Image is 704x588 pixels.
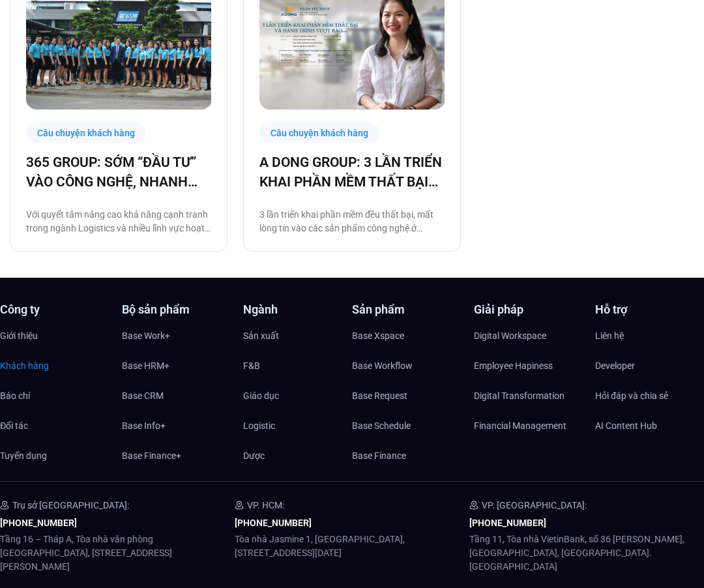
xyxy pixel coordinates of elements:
[595,356,704,375] a: Developer
[352,416,461,435] a: Base Schedule
[122,356,169,375] span: Base HRM+
[122,356,231,375] a: Base HRM+
[595,416,704,435] a: AI Content Hub
[243,356,260,375] span: F&B
[26,123,146,143] div: Câu chuyện khách hàng
[474,326,583,345] a: Digital Workspace
[259,123,379,143] div: Câu chuyện khách hàng
[352,326,404,345] span: Base Xspace
[474,304,583,316] h4: Giải pháp
[243,446,352,465] a: Dược
[595,356,635,375] span: Developer
[474,416,566,435] span: Financial Management
[595,386,704,405] a: Hỏi đáp và chia sẻ
[352,386,407,405] span: Base Request
[474,416,583,435] a: Financial Management
[595,386,668,405] span: Hỏi đáp và chia sẻ
[243,304,352,316] h4: Ngành
[243,446,265,465] span: Dược
[12,500,129,510] span: Trụ sở [GEOGRAPHIC_DATA]:
[352,304,461,316] h4: Sản phẩm
[26,153,211,192] a: 365 GROUP: SỚM “ĐẦU TƯ” VÀO CÔNG NGHỆ, NHANH CHÓNG “THU LỢI NHUẬN”
[595,304,704,316] h4: Hỗ trợ
[235,518,312,528] a: [PHONE_NUMBER]
[595,416,657,435] span: AI Content Hub
[259,153,445,192] a: A DONG GROUP: 3 LẦN TRIỂN KHAI PHẦN MỀM THẤT BẠI VÀ HÀNH TRÌNH VƯỢT BÃO
[352,446,461,465] a: Base Finance
[243,416,352,435] a: Logistic
[26,208,211,235] p: Với quyết tâm nâng cao khả năng cạnh tranh trong ngành Logistics và nhiều lĩnh vực hoạt động khác...
[352,356,413,375] span: Base Workflow
[247,500,284,510] span: VP. HCM:
[122,386,164,405] span: Base CRM
[243,356,352,375] a: F&B
[352,446,406,465] span: Base Finance
[352,356,461,375] a: Base Workflow
[469,533,704,574] p: Tầng 11, Tòa nhà VietinBank, số 36 [PERSON_NAME], [GEOGRAPHIC_DATA], [GEOGRAPHIC_DATA]. [GEOGRAPH...
[474,386,565,405] span: Digital Transformation
[352,416,411,435] span: Base Schedule
[122,326,231,345] a: Base Work+
[469,518,546,528] a: [PHONE_NUMBER]
[122,446,181,465] span: Base Finance+
[235,533,469,560] p: Tòa nhà Jasmine 1, [GEOGRAPHIC_DATA], [STREET_ADDRESS][DATE]
[474,356,583,375] a: Employee Hapiness
[595,326,624,345] span: Liên hệ
[243,386,279,405] span: Giáo dục
[122,326,170,345] span: Base Work+
[474,356,553,375] span: Employee Hapiness
[243,326,279,345] span: Sản xuất
[122,446,231,465] a: Base Finance+
[474,326,546,345] span: Digital Workspace
[474,386,583,405] a: Digital Transformation
[243,386,352,405] a: Giáo dục
[482,500,587,510] span: VP. [GEOGRAPHIC_DATA]:
[122,416,231,435] a: Base Info+
[352,386,461,405] a: Base Request
[243,326,352,345] a: Sản xuất
[122,304,231,316] h4: Bộ sản phẩm
[352,326,461,345] a: Base Xspace
[595,326,704,345] a: Liên hệ
[122,416,166,435] span: Base Info+
[259,208,445,235] p: 3 lần triển khai phần mềm đều thất bại, mất lòng tin vào các sản phẩm công nghệ ở [GEOGRAPHIC_DAT...
[122,386,231,405] a: Base CRM
[243,416,275,435] span: Logistic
